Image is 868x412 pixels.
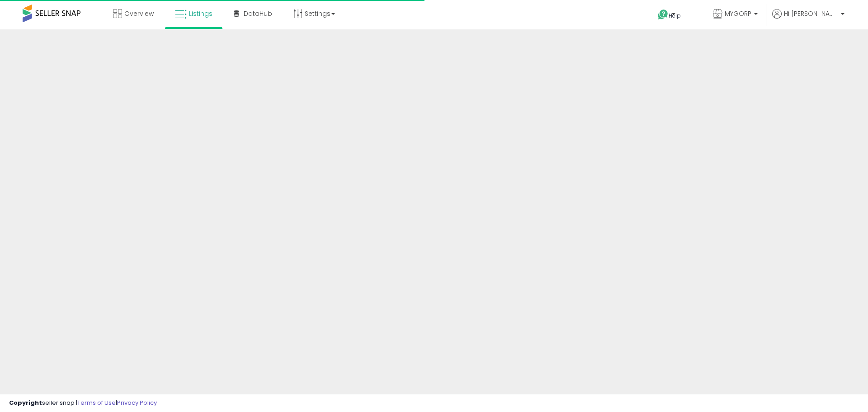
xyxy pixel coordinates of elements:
[189,9,212,18] span: Listings
[651,2,698,29] a: Help
[657,9,669,20] i: Get Help
[9,399,157,407] div: seller snap | |
[669,12,681,19] span: Help
[784,9,838,18] span: Hi [PERSON_NAME]
[725,9,751,18] span: MYGORP
[124,9,154,18] span: Overview
[77,398,116,407] a: Terms of Use
[9,398,42,407] strong: Copyright
[117,398,157,407] a: Privacy Policy
[244,9,272,18] span: DataHub
[772,9,844,29] a: Hi [PERSON_NAME]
